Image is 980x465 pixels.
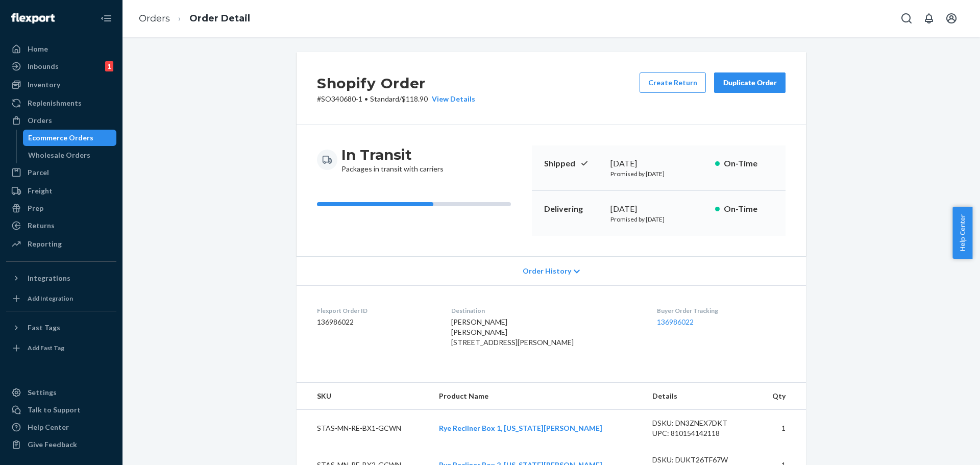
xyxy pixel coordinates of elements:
a: Reporting [6,236,116,252]
img: Flexport logo [11,13,55,23]
a: Order Detail [189,13,250,24]
a: 136986022 [657,317,694,326]
div: [DATE] [610,158,707,169]
td: 1 [756,410,806,447]
div: Wholesale Orders [28,150,90,160]
div: Replenishments [28,98,82,108]
a: Orders [139,13,170,24]
a: Settings [6,384,116,401]
th: Qty [756,383,806,410]
div: Orders [28,115,52,126]
a: Freight [6,183,116,199]
p: On-Time [724,203,773,215]
dt: Destination [451,306,641,315]
div: Inventory [28,80,60,90]
span: Order History [523,266,571,276]
a: Add Fast Tag [6,340,116,356]
div: Reporting [28,239,62,249]
div: Help Center [28,422,69,432]
div: Returns [28,221,55,231]
div: Talk to Support [28,405,81,415]
a: Add Integration [6,290,116,307]
div: [DATE] [610,203,707,215]
div: Give Feedback [28,439,77,450]
div: 1 [105,61,113,71]
dt: Buyer Order Tracking [657,306,786,315]
div: Duplicate Order [723,78,777,88]
th: Product Name [431,383,644,410]
p: Promised by [DATE] [610,215,707,224]
div: Parcel [28,167,49,178]
p: # SO340680-1 / $118.90 [317,94,475,104]
button: Open account menu [941,8,962,29]
h2: Shopify Order [317,72,475,94]
div: DSKU: DUKT26TF67W [652,455,748,465]
div: DSKU: DN3ZNEX7DKT [652,418,748,428]
div: Settings [28,387,57,398]
p: Promised by [DATE] [610,169,707,178]
p: Delivering [544,203,602,215]
div: UPC: 810154142118 [652,428,748,438]
div: Integrations [28,273,70,283]
dd: 136986022 [317,317,435,327]
button: Fast Tags [6,320,116,336]
a: Prep [6,200,116,216]
a: Rye Recliner Box 1, [US_STATE][PERSON_NAME] [439,424,602,432]
div: Prep [28,203,43,213]
td: STAS-MN-RE-BX1-GCWN [297,410,431,447]
div: Home [28,44,48,54]
button: View Details [428,94,475,104]
a: Wholesale Orders [23,147,117,163]
a: Returns [6,217,116,234]
dt: Flexport Order ID [317,306,435,315]
a: Replenishments [6,95,116,111]
ol: breadcrumbs [131,4,258,34]
a: Inventory [6,77,116,93]
button: Open Search Box [896,8,917,29]
div: Add Fast Tag [28,344,64,352]
div: Fast Tags [28,323,60,333]
button: Give Feedback [6,436,116,453]
button: Help Center [952,207,972,259]
div: Freight [28,186,53,196]
button: Duplicate Order [714,72,786,93]
th: SKU [297,383,431,410]
a: Orders [6,112,116,129]
a: Inbounds1 [6,58,116,75]
span: [PERSON_NAME] [PERSON_NAME] [STREET_ADDRESS][PERSON_NAME] [451,317,574,347]
button: Close Navigation [96,8,116,29]
th: Details [644,383,756,410]
span: Standard [370,94,399,103]
div: Packages in transit with carriers [341,145,444,174]
p: On-Time [724,158,773,169]
button: Create Return [640,72,706,93]
div: Ecommerce Orders [28,133,93,143]
a: Parcel [6,164,116,181]
h3: In Transit [341,145,444,164]
a: Talk to Support [6,402,116,418]
div: Add Integration [28,294,73,303]
button: Integrations [6,270,116,286]
p: Shipped [544,158,602,169]
a: Ecommerce Orders [23,130,117,146]
a: Home [6,41,116,57]
div: Inbounds [28,61,59,71]
a: Help Center [6,419,116,435]
button: Open notifications [919,8,939,29]
span: • [364,94,368,103]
